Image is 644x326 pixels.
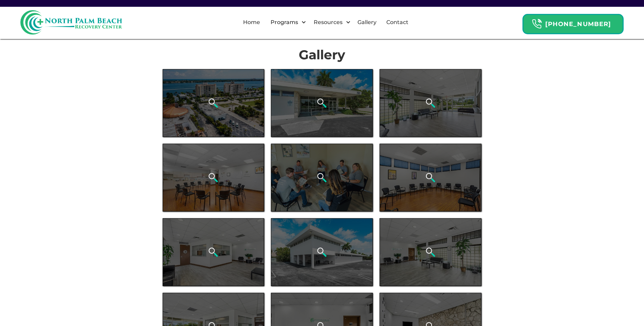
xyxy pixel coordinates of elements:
a: open lightbox [163,144,264,211]
a: open lightbox [163,69,264,137]
div: Programs [269,18,300,26]
div: Resources [312,18,344,26]
div: Programs [265,12,308,33]
a: open lightbox [163,218,264,286]
a: open lightbox [380,218,481,286]
strong: [PHONE_NUMBER] [545,20,611,28]
a: open lightbox [271,69,373,137]
a: Contact [382,12,412,33]
div: Resources [308,12,352,33]
img: Header Calendar Icons [532,19,542,29]
a: Header Calendar Icons[PHONE_NUMBER] [522,11,624,34]
a: open lightbox [271,218,373,286]
a: open lightbox [271,144,373,211]
a: open lightbox [380,144,481,211]
a: open lightbox [380,69,481,137]
a: Gallery [353,12,381,33]
h1: Gallery [163,47,482,62]
a: Home [239,12,264,33]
